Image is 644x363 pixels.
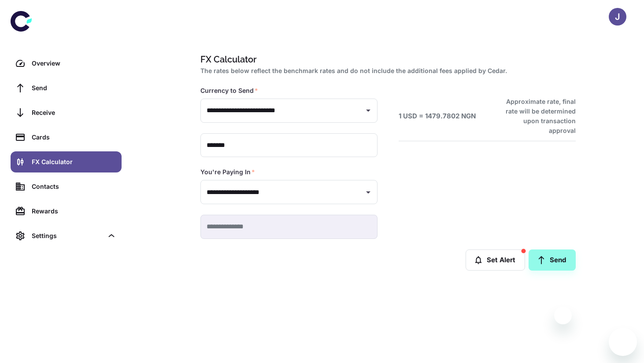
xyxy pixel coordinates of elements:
[11,127,122,148] a: Cards
[32,59,116,68] div: Overview
[32,182,116,191] div: Contacts
[466,249,525,271] button: Set Alert
[32,231,103,241] div: Settings
[11,176,122,197] a: Contacts
[32,83,116,93] div: Send
[362,104,374,117] button: Open
[609,328,637,356] iframe: Button to launch messaging window
[32,206,116,216] div: Rewards
[609,8,626,26] button: J
[399,111,476,121] h6: 1 USD = 1479.7802 NGN
[32,132,116,142] div: Cards
[554,307,572,324] iframe: Close message
[200,86,258,95] label: Currency to Send
[11,53,122,74] a: Overview
[200,53,572,66] h1: FX Calculator
[11,225,122,246] div: Settings
[11,151,122,172] a: FX Calculator
[362,186,374,198] button: Open
[200,168,255,176] label: You're Paying In
[32,108,116,117] div: Receive
[496,97,576,136] h6: Approximate rate, final rate will be determined upon transaction approval
[529,249,576,271] a: Send
[11,201,122,222] a: Rewards
[11,102,122,123] a: Receive
[11,77,122,99] a: Send
[32,157,116,167] div: FX Calculator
